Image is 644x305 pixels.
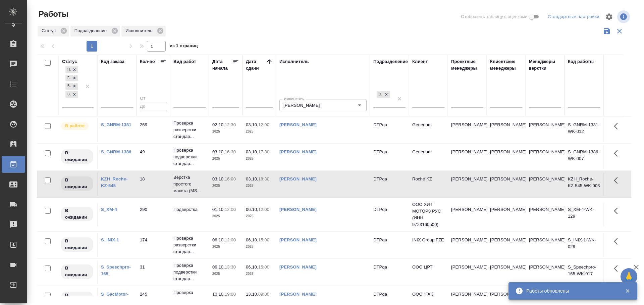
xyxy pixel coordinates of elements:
div: Подбор, Готов к работе, В работе, В ожидании [65,82,79,90]
p: 2025 [212,128,239,135]
span: из 1 страниц [170,42,198,52]
p: ООО "ГАК МОТОР РУС" [412,291,444,304]
a: [PERSON_NAME] [279,264,317,270]
p: 2025 [212,155,239,162]
div: Подбор, Готов к работе, В работе, В ожидании [65,66,79,74]
a: S_INIX-1 [101,237,119,242]
span: Настроить таблицу [601,9,617,25]
td: S_XM-4-WK-129 [565,203,603,226]
div: Работы обновлены [526,288,615,294]
div: Статус [38,26,69,36]
p: [PERSON_NAME] [529,176,561,182]
div: DTPqa [376,90,391,99]
div: Исполнитель назначен, приступать к работе пока рано [60,237,94,252]
td: [PERSON_NAME] [448,203,487,226]
p: 12:30 [225,122,236,127]
p: 13:30 [225,264,236,270]
div: Код работы [568,58,594,65]
td: [PERSON_NAME] [487,145,526,169]
span: Посмотреть информацию [617,10,631,23]
div: Проектные менеджеры [451,58,483,72]
p: 13.10, [246,292,258,297]
button: 🙏 [621,268,637,285]
td: [PERSON_NAME] [448,145,487,169]
a: [PERSON_NAME] [279,237,317,242]
p: Подразделение [74,27,109,34]
button: Здесь прячутся важные кнопки [610,172,626,188]
p: 2025 [246,155,273,162]
p: Generium [412,122,444,128]
p: INIX Group FZE [412,237,444,243]
div: Подразделение [373,58,408,65]
p: Статус [42,27,58,34]
a: [PERSON_NAME] [279,176,317,181]
td: DTPqa [370,118,409,142]
p: 06.10, [212,237,225,242]
td: 31 [137,260,170,284]
button: Закрыть [621,288,634,294]
div: Готов к работе [65,75,71,82]
p: 03.10, [246,122,258,127]
p: В ожидании [65,207,89,221]
div: split button [546,12,601,22]
p: 2025 [246,128,273,135]
td: [PERSON_NAME] [487,118,526,142]
td: 18 [137,172,170,196]
a: S_XM-4 [101,207,117,212]
p: 15:00 [258,264,269,270]
p: 2025 [246,213,273,220]
a: S_GacMotor-168 [101,292,128,303]
td: [PERSON_NAME] [487,260,526,284]
p: 2025 [246,243,273,250]
td: DTPqa [370,260,409,284]
div: Дата начала [212,58,232,72]
p: 06.10, [246,207,258,212]
p: 16:00 [225,176,236,181]
td: [PERSON_NAME] [448,172,487,196]
input: От [140,95,167,103]
p: 15:00 [258,237,269,242]
a: S_Speechpro-165 [101,264,131,276]
button: Сохранить фильтры [600,25,613,37]
div: Кол-во [140,58,155,65]
div: DTPqa [377,91,383,98]
div: Клиентские менеджеры [490,58,522,72]
p: 16:30 [225,149,236,154]
p: 06.10, [246,237,258,242]
div: Исполнитель выполняет работу [60,122,94,131]
td: S_Speechpro-165-WK-017 [565,260,603,284]
td: DTPqa [370,172,409,196]
p: Верстка простого макета (MS... [173,174,206,194]
p: Исполнитель [125,27,155,34]
p: Roche KZ [412,176,444,182]
p: 2025 [246,271,273,277]
td: [PERSON_NAME] [448,233,487,257]
td: DTPqa [370,145,409,169]
button: Сбросить фильтры [613,25,626,37]
p: 09:00 [258,292,269,297]
p: 12:00 [258,207,269,212]
p: 2025 [212,213,239,220]
div: Исполнитель [121,26,166,36]
div: Вид работ [173,58,196,65]
td: [PERSON_NAME] [487,172,526,196]
div: Подразделение [70,26,120,36]
td: [PERSON_NAME] [487,233,526,257]
p: 12:00 [225,207,236,212]
p: 18:30 [258,176,269,181]
div: Менеджеры верстки [529,58,561,72]
p: 02.10, [212,122,225,127]
p: 03.10, [212,176,225,181]
p: [PERSON_NAME] [529,237,561,243]
td: [PERSON_NAME] [487,203,526,226]
div: Исполнитель назначен, приступать к работе пока рано [60,176,94,192]
input: До [140,103,167,111]
span: 🙏 [623,270,635,284]
button: Здесь прячутся важные кнопки [610,203,626,219]
p: Подверстка [173,206,206,213]
a: [PERSON_NAME] [279,207,317,212]
p: 2025 [212,271,239,277]
td: 290 [137,203,170,226]
div: В ожидании [65,91,71,98]
button: Open [355,100,364,110]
